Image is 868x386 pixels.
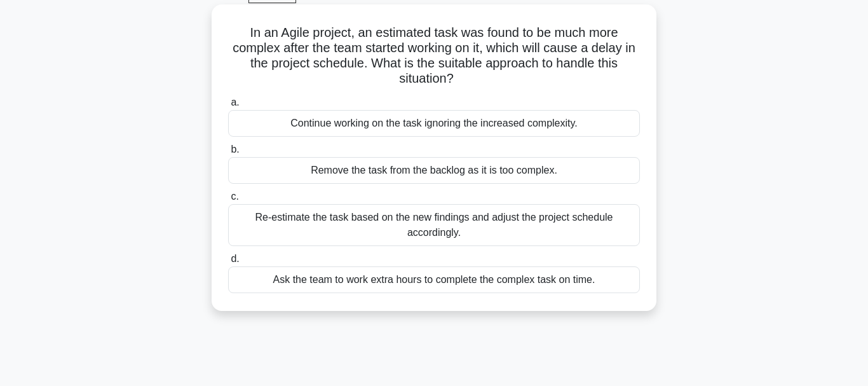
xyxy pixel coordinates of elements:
[231,144,239,155] span: b.
[231,191,238,202] span: c.
[231,253,239,264] span: d.
[228,266,640,293] div: Ask the team to work extra hours to complete the complex task on time.
[227,25,641,87] h5: In an Agile project, an estimated task was found to be much more complex after the team started w...
[231,97,239,107] span: a.
[228,110,640,137] div: Continue working on the task ignoring the increased complexity.
[228,157,640,184] div: Remove the task from the backlog as it is too complex.
[228,204,640,246] div: Re-estimate the task based on the new findings and adjust the project schedule accordingly.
